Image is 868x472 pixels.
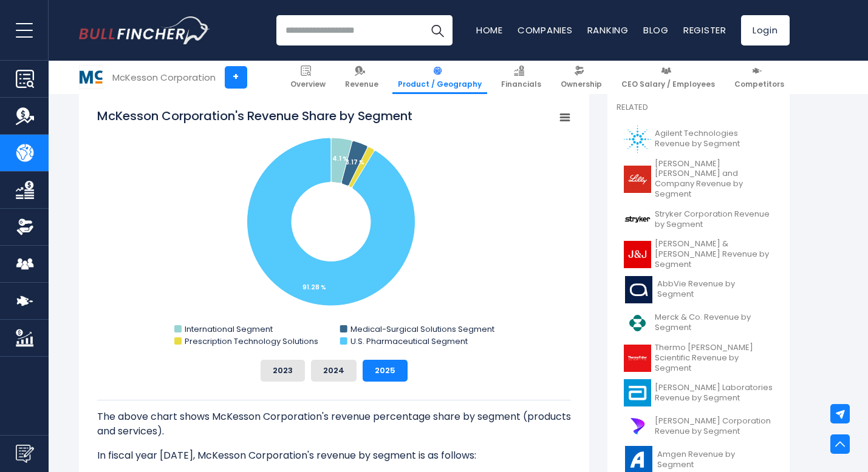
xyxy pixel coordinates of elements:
[624,206,651,233] img: SYK logo
[79,16,210,44] a: Go to homepage
[398,79,482,89] span: Product / Geography
[340,61,384,94] a: Revenue
[655,383,773,403] span: [PERSON_NAME] Laboratories Revenue by Segment
[587,24,629,36] a: Ranking
[422,15,453,46] button: Search
[501,79,541,89] span: Financials
[555,61,607,94] a: Ownership
[643,24,669,36] a: Blog
[476,24,503,36] a: Home
[617,273,781,306] a: AbbVie Revenue by Segment
[621,79,715,89] span: CEO Salary / Employees
[350,323,494,335] text: Medical-Surgical Solutions Segment
[655,209,773,230] span: Stryker Corporation Revenue by Segment
[80,66,103,89] img: MCK logo
[655,416,773,437] span: [PERSON_NAME] Corporation Revenue by Segment
[617,123,781,156] a: Agilent Technologies Revenue by Segment
[290,79,326,89] span: Overview
[261,360,305,382] button: 2023
[346,158,364,167] tspan: 3.17 %
[285,61,331,94] a: Overview
[185,335,318,347] text: Prescription Technology Solutions
[624,345,651,372] img: TMO logo
[112,70,216,84] div: McKesson Corporation
[624,126,651,153] img: A logo
[624,379,651,406] img: ABT logo
[518,24,573,36] a: Companies
[345,79,378,89] span: Revenue
[617,410,781,443] a: [PERSON_NAME] Corporation Revenue by Segment
[729,61,790,94] a: Competitors
[624,413,651,440] img: DHR logo
[617,103,781,113] p: Related
[392,61,487,94] a: Product / Geography
[624,241,651,268] img: JNJ logo
[734,79,784,89] span: Competitors
[624,309,651,337] img: MRK logo
[97,410,571,439] p: The above chart shows McKesson Corporation's revenue percentage share by segment (products and se...
[617,236,781,273] a: [PERSON_NAME] & [PERSON_NAME] Revenue by Segment
[657,450,773,470] span: Amgen Revenue by Segment
[350,335,467,347] text: U.S. Pharmaceutical Segment
[97,448,571,463] p: In fiscal year [DATE], McKesson Corporation's revenue by segment is as follows:
[617,376,781,410] a: [PERSON_NAME] Laboratories Revenue by Segment
[617,203,781,236] a: Stryker Corporation Revenue by Segment
[655,343,773,374] span: Thermo [PERSON_NAME] Scientific Revenue by Segment
[655,159,773,200] span: [PERSON_NAME] [PERSON_NAME] and Company Revenue by Segment
[332,154,348,163] tspan: 4.1 %
[16,218,34,236] img: Ownership
[655,129,773,149] span: Agilent Technologies Revenue by Segment
[624,166,651,193] img: LLY logo
[302,283,326,292] tspan: 91.28 %
[655,239,773,270] span: [PERSON_NAME] & [PERSON_NAME] Revenue by Segment
[616,61,720,94] a: CEO Salary / Employees
[657,279,773,300] span: AbbVie Revenue by Segment
[97,107,412,124] tspan: McKesson Corporation's Revenue Share by Segment
[655,312,773,333] span: Merck & Co. Revenue by Segment
[311,360,357,382] button: 2024
[617,340,781,377] a: Thermo [PERSON_NAME] Scientific Revenue by Segment
[617,156,781,203] a: [PERSON_NAME] [PERSON_NAME] and Company Revenue by Segment
[225,66,247,89] a: +
[363,360,408,382] button: 2025
[624,276,654,303] img: ABBV logo
[97,107,571,350] svg: McKesson Corporation's Revenue Share by Segment
[496,61,547,94] a: Financials
[617,306,781,340] a: Merck & Co. Revenue by Segment
[683,24,726,36] a: Register
[741,15,790,46] a: Login
[561,79,602,89] span: Ownership
[185,323,273,335] text: International Segment
[79,16,210,44] img: Bullfincher logo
